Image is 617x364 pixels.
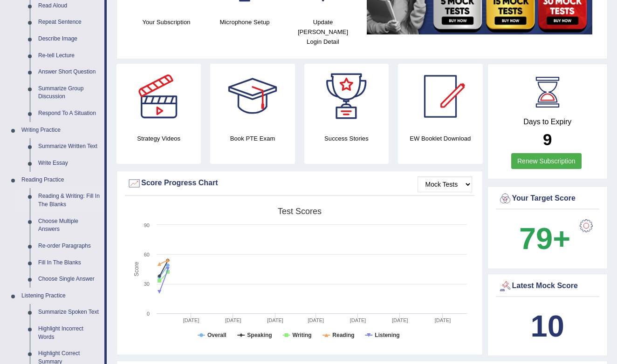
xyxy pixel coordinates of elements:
tspan: [DATE] [183,317,199,323]
a: Writing Practice [17,122,104,139]
tspan: Score [133,262,140,276]
tspan: [DATE] [435,317,451,323]
a: Describe Image [34,31,104,47]
tspan: Writing [293,332,312,338]
h4: Update [PERSON_NAME] Login Detail [288,17,357,47]
text: 30 [144,281,150,287]
tspan: [DATE] [308,317,324,323]
div: Score Progress Chart [127,176,472,190]
b: 9 [543,130,552,148]
a: Re-order Paragraphs [34,238,104,255]
a: Write Essay [34,155,104,172]
tspan: [DATE] [350,317,366,323]
h4: Strategy Videos [117,134,201,143]
tspan: [DATE] [225,317,241,323]
h4: EW Booklet Download [398,134,482,143]
a: Summarize Group Discussion [34,81,104,105]
a: Summarize Written Text [34,138,104,155]
a: Choose Multiple Answers [34,213,104,238]
a: Summarize Spoken Text [34,304,104,321]
div: Your Target Score [498,192,597,206]
a: Choose Single Answer [34,271,104,288]
text: 60 [144,252,150,257]
div: Latest Mock Score [498,279,597,293]
h4: Success Stories [304,134,389,143]
tspan: Overall [207,332,226,338]
tspan: Reading [332,332,354,338]
text: 0 [147,311,150,317]
a: Repeat Sentence [34,14,104,31]
tspan: Test scores [278,207,322,216]
a: Answer Short Question [34,64,104,81]
a: Respond To A Situation [34,105,104,122]
text: 90 [144,222,150,228]
h4: Book PTE Exam [210,134,295,143]
a: Listening Practice [17,288,104,304]
a: Re-tell Lecture [34,47,104,64]
tspan: [DATE] [267,317,283,323]
tspan: [DATE] [392,317,408,323]
h4: Your Subscription [132,17,201,27]
a: Reading & Writing: Fill In The Blanks [34,188,104,213]
a: Renew Subscription [511,153,582,169]
tspan: Speaking [247,332,272,338]
tspan: Listening [375,332,399,338]
h4: Microphone Setup [210,17,279,27]
a: Highlight Incorrect Words [34,321,104,345]
h4: Days to Expiry [498,118,597,126]
a: Reading Practice [17,172,104,189]
b: 79+ [519,222,570,256]
a: Fill In The Blanks [34,255,104,271]
b: 10 [531,309,564,343]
